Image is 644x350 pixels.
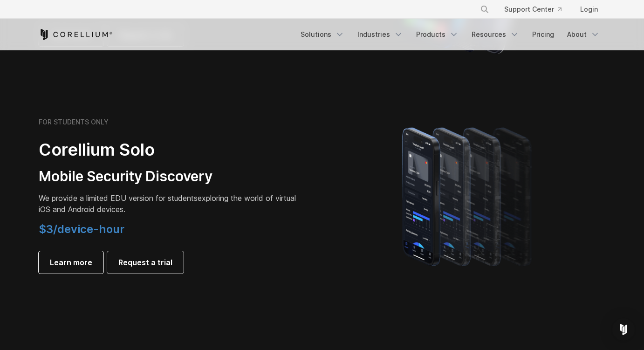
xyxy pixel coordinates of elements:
span: Learn more [50,257,92,268]
span: $3/device-hour [39,222,124,236]
a: Resources [466,26,525,43]
a: About [562,26,605,43]
a: Login [573,1,605,18]
a: Pricing [527,26,560,43]
h6: FOR STUDENTS ONLY [39,118,109,126]
h2: Corellium Solo [39,139,300,160]
button: Search [476,1,493,18]
span: We provide a limited EDU version for students [39,193,198,203]
img: A lineup of four iPhone models becoming more gradient and blurred [384,114,554,277]
a: Solutions [295,26,350,43]
a: Support Center [497,1,569,18]
a: Products [411,26,464,43]
a: Request a trial [107,251,184,274]
h3: Mobile Security Discovery [39,168,300,185]
div: Navigation Menu [295,26,605,43]
div: Navigation Menu [469,1,605,18]
a: Corellium Home [39,29,113,40]
a: Industries [352,26,409,43]
span: Request a trial [118,257,172,268]
a: Learn more [39,251,103,274]
p: exploring the world of virtual iOS and Android devices. [39,192,300,215]
div: Open Intercom Messenger [612,318,635,341]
